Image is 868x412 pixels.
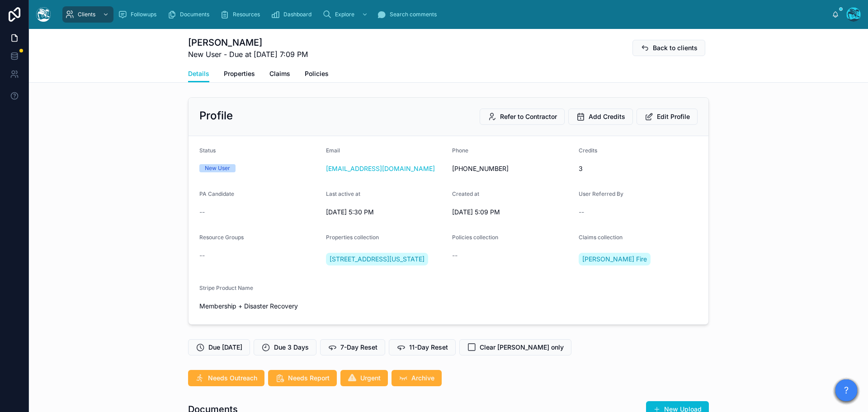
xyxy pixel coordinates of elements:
button: Edit Profile [637,109,698,125]
a: Resources [217,6,266,23]
span: Clients [78,11,95,18]
span: Search comments [390,11,437,18]
button: Urgent [340,370,388,386]
span: Resource Groups [199,234,244,241]
a: Explore [320,6,373,23]
span: Properties [224,69,255,78]
button: Due 3 Days [254,339,316,355]
span: Stripe Product Name [199,284,253,291]
span: Dashboard [283,11,311,18]
a: Clients [62,6,113,23]
img: App logo [36,7,51,22]
a: Properties [224,66,255,84]
span: 3 [579,164,698,173]
span: Credits [579,147,597,154]
span: New User - Due at [DATE] 7:09 PM [188,49,308,60]
button: Clear [PERSON_NAME] only [459,339,571,355]
button: Add Credits [568,109,633,125]
button: ? [835,379,857,401]
span: Membership + Disaster Recovery [199,302,319,311]
span: Resources [233,11,260,18]
button: Needs Outreach [188,370,264,386]
button: Archive [392,370,442,386]
span: -- [579,208,584,217]
span: -- [199,251,205,260]
span: Phone [452,147,468,154]
span: Refer to Contractor [500,112,557,121]
span: Explore [335,11,354,18]
h1: [PERSON_NAME] [188,36,308,49]
span: Email [326,147,340,154]
span: Needs Outreach [208,374,257,383]
h2: Profile [199,109,233,123]
span: 11-Day Reset [409,343,448,352]
span: Needs Report [288,374,330,383]
span: Due 3 Days [274,343,309,352]
span: PA Candidate [199,190,234,197]
span: [DATE] 5:09 PM [452,208,571,217]
a: [EMAIL_ADDRESS][DOMAIN_NAME] [326,164,435,173]
span: User Referred By [579,190,623,197]
span: Add Credits [589,112,625,121]
span: -- [452,251,458,260]
div: New User [205,164,230,172]
span: [STREET_ADDRESS][US_STATE] [330,255,425,264]
span: -- [199,208,205,217]
span: 7-Day Reset [340,343,377,352]
span: Back to clients [653,43,698,52]
button: Refer to Contractor [480,109,565,125]
span: Properties collection [326,234,379,241]
span: Due [DATE] [208,343,242,352]
span: [PERSON_NAME] Fire [582,255,647,264]
button: 7-Day Reset [320,339,385,355]
span: Documents [180,11,209,18]
span: Status [199,147,216,154]
span: [DATE] 5:30 PM [326,208,445,217]
a: Followups [115,6,163,23]
span: Claims collection [579,234,623,241]
span: Claims [269,69,290,78]
span: [PHONE_NUMBER] [452,164,571,173]
span: Created at [452,190,479,197]
span: Edit Profile [657,112,690,121]
a: [PERSON_NAME] Fire [579,253,651,265]
div: scrollable content [58,5,832,24]
span: Archive [411,374,434,383]
a: Search comments [374,6,443,23]
span: Policies [305,69,329,78]
button: Needs Report [268,370,337,386]
span: Urgent [360,374,381,383]
span: Followups [131,11,156,18]
button: Due [DATE] [188,339,250,355]
span: Last active at [326,190,360,197]
a: Policies [305,66,329,84]
a: Documents [165,6,216,23]
button: 11-Day Reset [389,339,456,355]
button: Back to clients [632,40,705,56]
span: Clear [PERSON_NAME] only [480,343,564,352]
a: Dashboard [268,6,318,23]
a: Details [188,66,209,83]
a: Claims [269,66,290,84]
span: Policies collection [452,234,498,241]
a: [STREET_ADDRESS][US_STATE] [326,253,428,265]
span: Details [188,69,209,78]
